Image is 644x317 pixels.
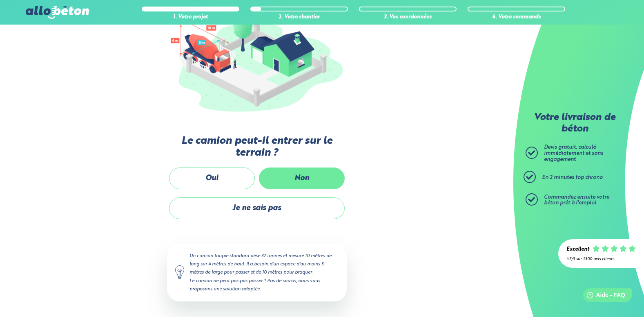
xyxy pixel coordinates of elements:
label: Non [259,168,345,189]
iframe: Help widget launcher [571,285,635,308]
div: 3. Vos coordonnées [359,14,457,20]
div: 1. Votre projet [142,14,239,20]
label: Je ne sais pas [169,197,345,219]
div: Un camion toupie standard pèse 32 tonnes et mesure 10 mètres de long sur 4 mètres de haut. Il a b... [167,244,347,301]
div: 4. Votre commande [468,14,565,20]
div: 2. Votre chantier [250,14,348,20]
label: Le camion peut-il entrer sur le terrain ? [167,135,347,159]
img: allobéton [26,6,89,19]
label: Oui [169,168,255,189]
